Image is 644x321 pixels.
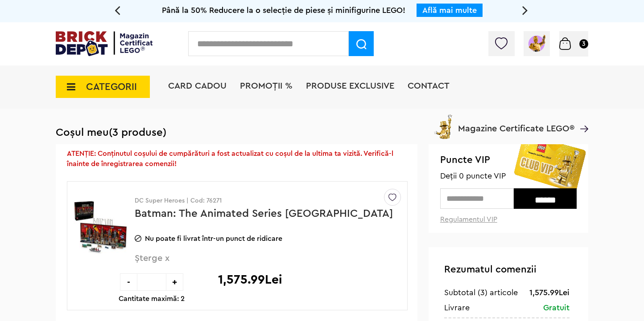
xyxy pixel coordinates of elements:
[119,295,185,302] p: Cantitate maximă: 2
[444,264,537,274] span: Rezumatul comenzii
[444,287,518,298] div: Subtotal (3) articole
[56,126,588,139] h1: Coșul meu
[422,6,477,14] a: Află mai multe
[444,302,470,313] div: Livrare
[440,216,497,223] a: Regulamentul VIP
[166,273,183,291] div: +
[120,273,137,291] div: -
[440,154,577,167] span: Puncte VIP
[168,81,227,90] a: Card Cadou
[135,208,393,219] a: Batman: The Animated Series [GEOGRAPHIC_DATA]
[162,6,405,14] span: Până la 50% Reducere la o selecție de piese și minifigurine LEGO!
[440,171,577,181] span: Deții 0 puncte VIP
[543,302,570,313] div: Gratuit
[218,273,282,286] p: 1,575.99Lei
[306,81,394,90] a: Produse exclusive
[579,39,588,49] small: 3
[109,127,166,138] span: (3 produse)
[135,235,394,242] p: Nu poate fi livrat într-un punct de ridicare
[240,81,293,90] a: PROMOȚII %
[67,149,408,169] div: ATENȚIE: Conținutul coșului de cumpărături a fost actualizat cu coșul de la ultima ta vizită. Ver...
[529,287,570,298] div: 1,575.99Lei
[135,198,394,204] p: DC Super Heroes | Cod: 76271
[74,194,128,261] img: Batman: The Animated Series Gotham City
[408,81,450,90] a: Contact
[135,254,372,273] span: Șterge x
[86,82,137,92] span: CATEGORII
